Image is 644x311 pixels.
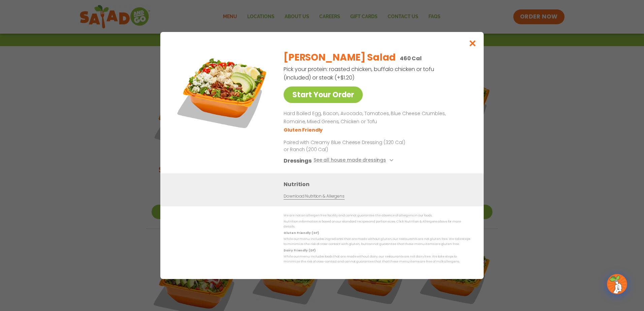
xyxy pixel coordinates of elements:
li: Gluten Friendly [284,127,324,134]
p: Pick your protein: roasted chicken, buffalo chicken or tofu (included) or steak (+$1.20) [284,65,435,82]
a: Download Nutrition & Allergens [284,193,344,200]
h2: [PERSON_NAME] Salad [284,50,396,65]
h3: Dressings [284,157,312,165]
h3: Nutrition [284,180,474,188]
a: Start Your Order [284,87,363,103]
img: wpChatIcon [608,275,626,293]
button: Close modal [462,32,484,55]
strong: Dairy Friendly (DF) [284,248,315,252]
p: Nutrition information is based on our standard recipes and portion sizes. Click Nutrition & Aller... [284,219,470,230]
p: 460 Cal [400,54,422,63]
img: Featured product photo for Cobb Salad [175,45,270,140]
p: Hard Boiled Egg, Bacon, Avocado, Tomatoes, Blue Cheese Crumbles, Romaine, Mixed Greens, Chicken o... [284,110,468,126]
strong: Gluten Friendly (GF) [284,231,319,235]
p: While our menu includes foods that are made without dairy, our restaurants are not dairy free. We... [284,254,470,265]
p: Paired with Creamy Blue Cheese Dressing (320 Cal) or Ranch (200 Cal) [284,139,408,153]
p: While our menu includes ingredients that are made without gluten, our restaurants are not gluten ... [284,237,470,247]
p: We are not an allergen free facility and cannot guarantee the absence of allergens in our foods. [284,213,470,218]
button: See all house made dressings [314,157,395,165]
